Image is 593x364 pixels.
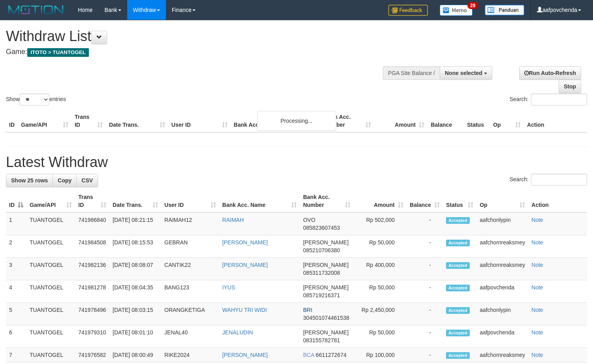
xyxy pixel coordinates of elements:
a: Copy [53,174,77,187]
th: Trans ID [72,110,106,132]
td: 741984508 [75,235,109,258]
a: Note [531,307,543,313]
span: None selected [445,70,482,76]
th: Game/API: activate to sort column ascending [26,190,75,212]
td: aafchornreaksmey [476,235,528,258]
td: TUANTOGEL [26,235,75,258]
span: [PERSON_NAME] [303,329,348,336]
span: Accepted [446,217,470,224]
div: Processing... [257,111,336,131]
span: CSV [81,177,93,184]
td: aafpovchenda [476,280,528,303]
span: ITOTO > TUANTOGEL [27,48,89,57]
th: Status [464,110,490,132]
td: BANG123 [161,280,219,303]
span: Accepted [446,285,470,291]
a: [PERSON_NAME] [222,262,268,268]
td: 741986840 [75,212,109,235]
td: - [407,280,443,303]
span: Copy 304501074461538 to clipboard [303,315,349,321]
td: 5 [6,303,26,325]
label: Search: [510,94,587,105]
a: CSV [76,174,98,187]
td: aafchonlypin [476,212,528,235]
button: None selected [440,66,492,80]
a: Note [531,284,543,291]
a: JENALUDIN [222,329,253,336]
div: PGA Site Balance / [383,66,440,80]
a: Note [531,217,543,223]
th: Balance: activate to sort column ascending [407,190,443,212]
td: TUANTOGEL [26,325,75,348]
span: Copy 6611272674 to clipboard [316,352,346,358]
a: [PERSON_NAME] [222,239,268,246]
td: 741981278 [75,280,109,303]
td: TUANTOGEL [26,258,75,280]
a: RAIMAH [222,217,244,223]
span: Accepted [446,240,470,246]
td: 7 [6,348,26,362]
span: Copy 085719216371 to clipboard [303,292,340,298]
span: Show 25 rows [11,177,48,184]
td: Rp 50,000 [354,325,407,348]
span: Copy 085311732008 to clipboard [303,270,340,276]
input: Search: [531,174,587,186]
td: ORANGKETIGA [161,303,219,325]
td: Rp 2,450,000 [354,303,407,325]
td: RAIMAH12 [161,212,219,235]
span: [PERSON_NAME] [303,239,348,246]
td: 4 [6,280,26,303]
img: MOTION_logo.png [6,4,66,16]
h1: Withdraw List [6,28,388,44]
a: Note [531,352,543,358]
span: [PERSON_NAME] [303,284,348,291]
td: 1 [6,212,26,235]
a: IYUS [222,284,235,291]
th: Game/API [18,110,72,132]
th: Amount [374,110,427,132]
td: aafpovchenda [476,325,528,348]
td: [DATE] 08:04:35 [109,280,161,303]
td: CANTIK22 [161,258,219,280]
td: aafchornreaksmey [476,348,528,362]
span: [PERSON_NAME] [303,262,348,268]
td: aafchonlypin [476,303,528,325]
th: Date Trans.: activate to sort column ascending [109,190,161,212]
span: BCA [303,352,314,358]
a: Stop [559,80,581,93]
th: Bank Acc. Number [321,110,374,132]
td: JENAL40 [161,325,219,348]
th: Status: activate to sort column ascending [443,190,476,212]
th: User ID [168,110,231,132]
td: Rp 50,000 [354,235,407,258]
h4: Game: [6,48,388,56]
td: TUANTOGEL [26,348,75,362]
h1: Latest Withdraw [6,154,587,170]
th: Bank Acc. Number: activate to sort column ascending [300,190,353,212]
span: BRI [303,307,312,313]
th: Trans ID: activate to sort column ascending [75,190,109,212]
span: Copy 085823607453 to clipboard [303,225,340,231]
span: Accepted [446,262,470,269]
a: Note [531,262,543,268]
td: Rp 502,000 [354,212,407,235]
td: - [407,235,443,258]
a: [PERSON_NAME] [222,352,268,358]
span: Copy 085210706380 to clipboard [303,247,340,253]
th: Bank Acc. Name [231,110,321,132]
span: OVO [303,217,315,223]
th: Bank Acc. Name: activate to sort column ascending [219,190,300,212]
a: Show 25 rows [6,174,53,187]
img: Button%20Memo.svg [440,5,473,16]
span: Accepted [446,330,470,336]
td: - [407,303,443,325]
th: Balance [427,110,464,132]
td: 741976582 [75,348,109,362]
span: Accepted [446,352,470,359]
span: Copy [58,177,72,184]
td: 741979310 [75,325,109,348]
td: 741978496 [75,303,109,325]
td: 6 [6,325,26,348]
td: Rp 50,000 [354,280,407,303]
select: Showentries [20,94,49,105]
